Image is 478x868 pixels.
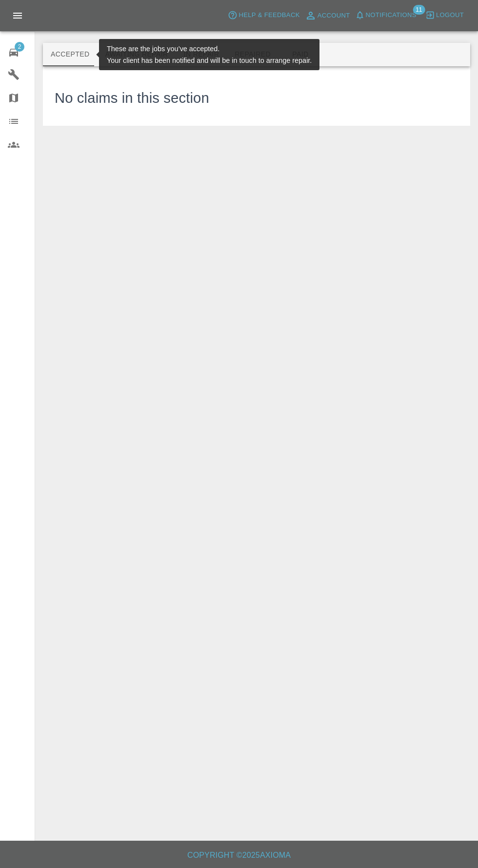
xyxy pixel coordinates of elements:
h6: Copyright © 2025 Axioma [8,849,470,862]
button: Repaired [227,43,279,66]
button: Notifications [353,8,419,23]
button: Awaiting Repair [97,43,176,66]
span: Notifications [366,10,417,21]
button: Open drawer [6,4,29,27]
span: 11 [413,5,425,15]
h3: No claims in this section [55,88,209,109]
span: Account [318,10,350,21]
button: Paid [279,43,322,66]
button: Logout [423,8,466,23]
span: Help & Feedback [239,10,299,21]
a: Account [302,8,353,23]
span: Logout [436,10,464,21]
button: In Repair [176,43,227,66]
span: 2 [15,42,24,52]
button: Accepted [43,43,97,66]
button: Help & Feedback [225,8,302,23]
